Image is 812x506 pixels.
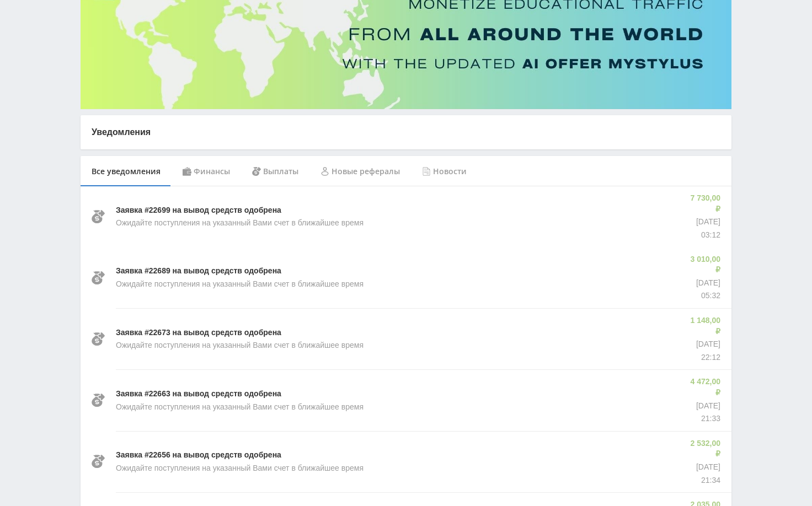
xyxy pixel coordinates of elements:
p: 05:32 [688,290,720,302]
p: Заявка #22656 на вывод средств одобрена [116,450,281,461]
p: [DATE] [688,278,720,289]
div: Все уведомления [81,156,172,187]
p: Ожидайте поступления на указанный Вами счет в ближайшее время [116,279,364,290]
p: [DATE] [688,217,720,228]
p: Заявка #22689 на вывод средств одобрена [116,266,281,277]
p: [DATE] [688,401,720,412]
p: 3 010,00 ₽ [688,254,720,276]
div: Выплаты [241,156,309,187]
p: 1 148,00 ₽ [688,315,720,337]
p: 21:33 [688,413,720,424]
div: Новые рефералы [309,156,411,187]
div: Новости [411,156,478,187]
p: [DATE] [688,462,720,473]
p: Ожидайте поступления на указанный Вами счет в ближайшее время [116,402,364,413]
p: Ожидайте поступления на указанный Вами счет в ближайшее время [116,463,364,474]
p: 22:12 [688,352,720,363]
p: 2 532,00 ₽ [688,438,720,460]
p: [DATE] [688,339,720,350]
p: Заявка #22699 на вывод средств одобрена [116,205,281,216]
p: 7 730,00 ₽ [688,193,720,214]
p: Уведомления [92,126,720,138]
p: Заявка #22663 на вывод средств одобрена [116,389,281,400]
p: 21:34 [688,475,720,486]
p: Заявка #22673 на вывод средств одобрена [116,327,281,338]
div: Финансы [172,156,241,187]
p: 4 472,00 ₽ [688,376,720,398]
p: Ожидайте поступления на указанный Вами счет в ближайшее время [116,340,364,351]
p: 03:12 [688,230,720,241]
p: Ожидайте поступления на указанный Вами счет в ближайшее время [116,218,364,229]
